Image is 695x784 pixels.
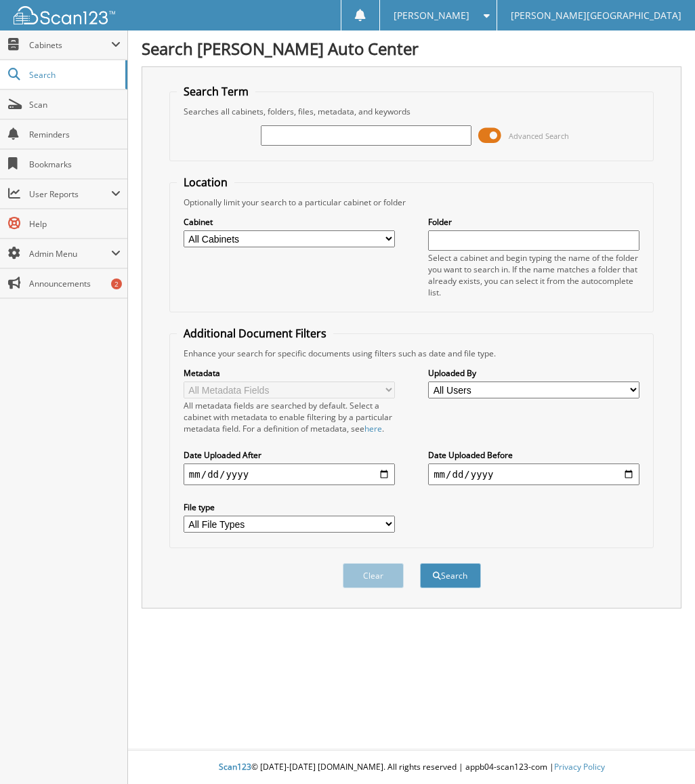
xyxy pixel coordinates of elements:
span: Help [29,218,121,230]
span: Reminders [29,129,121,140]
div: 2 [111,278,122,289]
input: end [428,463,639,485]
button: Clear [343,563,404,588]
div: Searches all cabinets, folders, files, metadata, and keywords [177,106,646,117]
label: Date Uploaded Before [428,449,639,461]
div: Enhance your search for specific documents using filters such as date and file type. [177,348,646,359]
a: Privacy Policy [554,761,605,772]
a: here [364,423,382,434]
span: Cabinets [29,39,111,51]
img: scan123-logo-white.svg [14,6,115,24]
div: Optionally limit your search to a particular cabinet or folder [177,197,646,208]
label: Date Uploaded After [184,449,395,461]
label: Folder [428,216,639,228]
label: Cabinet [184,216,395,228]
span: Bookmarks [29,159,121,170]
div: All metadata fields are searched by default. Select a cabinet with metadata to enable filtering b... [184,400,395,434]
input: start [184,463,395,485]
label: Metadata [184,367,395,379]
div: © [DATE]-[DATE] [DOMAIN_NAME]. All rights reserved | appb04-scan123-com | [128,751,695,784]
span: [PERSON_NAME] [394,12,469,20]
legend: Location [177,175,234,190]
legend: Search Term [177,84,255,99]
span: Admin Menu [29,248,111,260]
span: Announcements [29,278,121,289]
span: Scan [29,99,121,110]
span: [PERSON_NAME][GEOGRAPHIC_DATA] [511,12,681,20]
span: User Reports [29,188,111,200]
label: File type [184,501,395,513]
span: Scan123 [219,761,251,772]
h1: Search [PERSON_NAME] Auto Center [142,37,681,60]
legend: Additional Document Filters [177,326,333,341]
span: Advanced Search [509,131,569,141]
button: Search [420,563,481,588]
label: Uploaded By [428,367,639,379]
span: Search [29,69,119,81]
div: Select a cabinet and begin typing the name of the folder you want to search in. If the name match... [428,252,639,298]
